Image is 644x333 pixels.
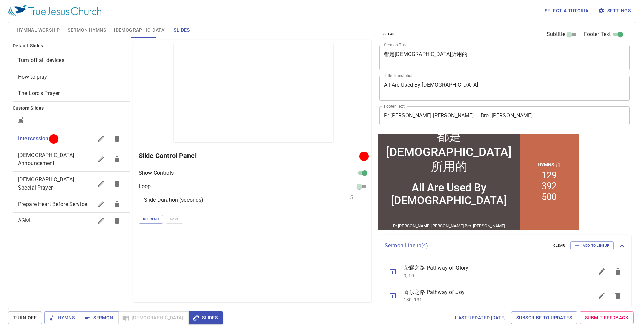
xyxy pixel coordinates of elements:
span: clear [383,31,395,37]
textarea: All Are Used By [DEMOGRAPHIC_DATA] [384,82,625,94]
span: [object Object] [18,57,64,64]
a: Last updated [DATE] [452,311,508,324]
p: Loop [139,182,151,191]
span: clear [553,243,565,249]
span: Intercession [18,135,49,142]
h6: Default Slides [13,42,130,50]
div: Intercession [13,131,130,147]
span: Footer Text [584,30,611,38]
span: [object Object] [18,74,47,80]
h6: Custom Slides [13,105,130,112]
textarea: 都是[DEMOGRAPHIC_DATA]所用的 [384,51,625,64]
button: Settings [597,5,633,17]
span: Hymnal Worship [17,26,60,34]
span: Select a tutorial [545,7,591,15]
button: Select a tutorial [542,5,594,17]
span: Subscribe to Updates [516,314,572,322]
div: Turn off all devices [13,52,130,69]
span: Settings [599,7,631,15]
span: [DEMOGRAPHIC_DATA] [114,26,166,34]
p: Hymns 詩 [161,30,184,36]
button: Add to Lineup [570,241,614,250]
span: Sermon Hymns [68,26,106,34]
span: 喜乐之路 Pathway of Joy [404,288,578,296]
button: Turn Off [8,311,42,324]
li: 392 [165,49,180,59]
div: The Lord's Prayer [13,85,130,101]
span: 荣耀之路 Pathway of Glory [404,264,578,272]
p: 130, 131 [404,296,578,303]
button: Slides [189,311,223,324]
button: Hymns [44,311,80,324]
span: Last updated [DATE] [455,314,506,322]
p: Slide Duration (seconds) [144,196,204,204]
a: Subscribe to Updates [511,311,577,324]
span: Subtitle [547,30,565,38]
button: Sermon [80,311,118,324]
span: AGM [18,217,30,224]
h6: Slide Control Panel [139,150,362,161]
span: Hymns [50,314,75,322]
span: Prepare Heart Before Service [18,201,87,207]
li: 500 [165,59,180,70]
span: Sermon [85,314,113,322]
iframe: from-child [377,132,580,232]
div: Sermon Lineup(4)clearAdd to Lineup [379,235,631,257]
span: Refresh [143,216,159,222]
div: [DEMOGRAPHIC_DATA] Announcement [13,147,130,171]
div: How to pray [13,69,130,85]
span: Slides [174,26,190,34]
button: clear [549,242,569,250]
span: Slides [194,314,218,322]
p: 9, 10 [404,272,578,279]
div: All Are Used By [DEMOGRAPHIC_DATA] [4,49,141,75]
span: Evangelical Special Prayer [18,176,74,191]
div: [DEMOGRAPHIC_DATA] Special Prayer [13,172,130,196]
li: 129 [165,38,180,49]
span: Submit Feedback [585,314,628,322]
div: AGM [13,213,130,229]
span: [object Object] [18,90,60,96]
span: Add to Lineup [575,243,609,249]
p: Sermon Lineup ( 4 ) [385,242,548,250]
div: Pr [PERSON_NAME] [PERSON_NAME] Bro. [PERSON_NAME] [16,91,128,96]
button: clear [379,30,399,38]
span: Turn Off [13,314,37,322]
p: Show Controls [139,169,174,177]
span: Church Announcement [18,152,74,166]
div: Prepare Heart Before Service [13,196,130,212]
a: Submit Feedback [580,311,634,324]
button: Refresh [139,215,163,223]
img: True Jesus Church [8,5,101,17]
